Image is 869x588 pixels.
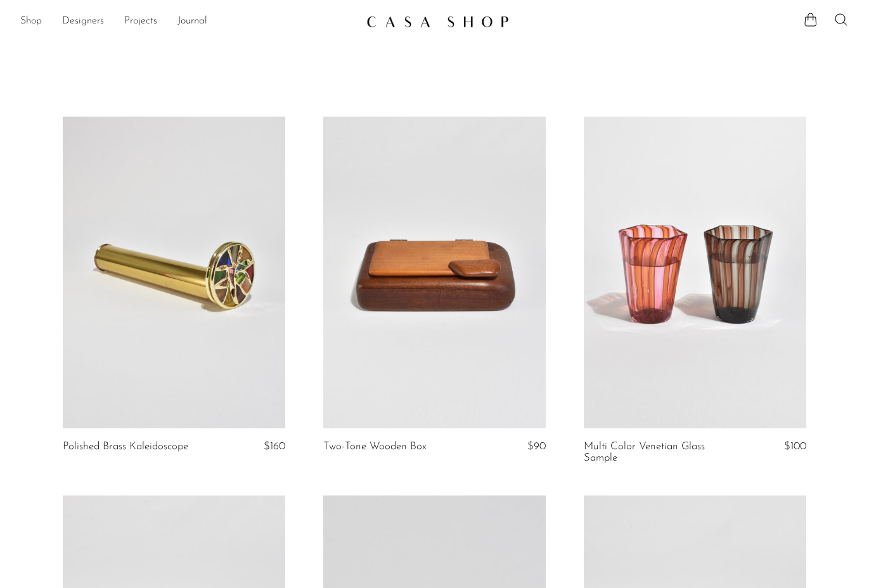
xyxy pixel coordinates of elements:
[323,441,427,452] a: Two-Tone Wooden Box
[20,11,356,32] ul: NEW HEADER MENU
[584,441,732,464] a: Multi Color Venetian Glass Sample
[264,441,285,452] span: $160
[63,441,188,452] a: Polished Brass Kaleidoscope
[177,13,207,30] a: Journal
[784,441,806,452] span: $100
[20,13,42,30] a: Shop
[62,13,104,30] a: Designers
[527,441,546,452] span: $90
[20,11,356,32] nav: Desktop navigation
[124,13,157,30] a: Projects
